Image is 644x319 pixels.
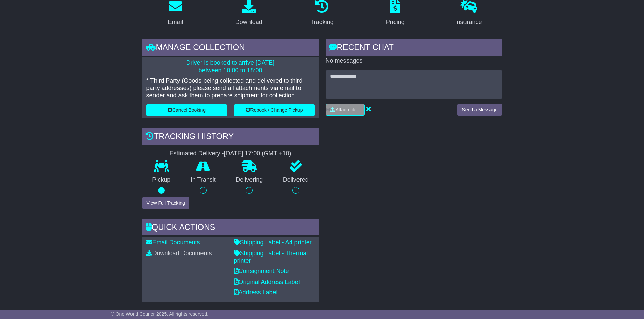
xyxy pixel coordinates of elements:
span: © One World Courier 2025. All rights reserved. [111,311,209,317]
p: Pickup [142,176,181,184]
p: * Third Party (Goods being collected and delivered to third party addresses) please send all atta... [146,77,315,99]
p: No messages [326,57,502,65]
p: In Transit [181,176,226,184]
a: Download Documents [146,250,212,257]
div: Quick Actions [142,219,319,237]
button: Send a Message [457,104,502,116]
div: RECENT CHAT [326,39,502,57]
button: Cancel Booking [146,104,227,116]
p: Delivered [273,176,319,184]
a: Address Label [234,289,278,296]
div: Email [168,18,183,27]
button: View Full Tracking [142,197,189,209]
div: Manage collection [142,39,319,57]
div: Insurance [455,18,482,27]
a: Shipping Label - A4 printer [234,239,312,246]
p: Driver is booked to arrive [DATE] between 10:00 to 18:00 [146,59,315,74]
div: Tracking [310,18,333,27]
div: Tracking history [142,128,319,147]
a: Consignment Note [234,268,289,274]
button: Rebook / Change Pickup [234,104,315,116]
a: Shipping Label - Thermal printer [234,250,308,264]
div: Pricing [386,18,405,27]
p: Delivering [226,176,273,184]
div: Estimated Delivery - [142,150,319,157]
div: Download [235,18,262,27]
a: Email Documents [146,239,200,246]
div: [DATE] 17:00 (GMT +10) [224,150,291,157]
a: Original Address Label [234,278,300,285]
